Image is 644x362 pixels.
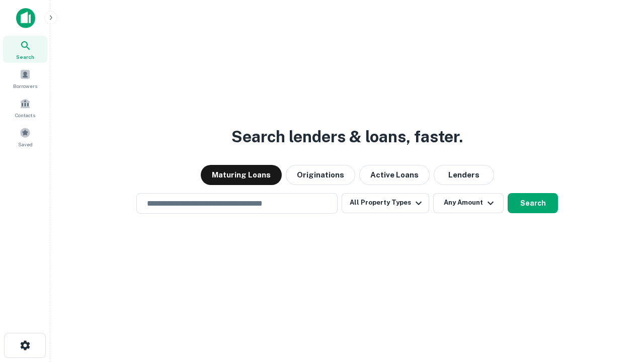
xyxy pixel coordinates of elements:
[3,65,47,92] a: Borrowers
[508,193,558,213] button: Search
[15,111,35,119] span: Contacts
[433,193,504,213] button: Any Amount
[286,165,355,185] button: Originations
[16,8,35,28] img: capitalize-icon.png
[3,94,47,121] a: Contacts
[3,36,47,63] a: Search
[3,123,47,150] a: Saved
[359,165,430,185] button: Active Loans
[13,82,37,90] span: Borrowers
[201,165,282,185] button: Maturing Loans
[594,282,644,330] iframe: Chat Widget
[342,193,429,213] button: All Property Types
[16,53,34,61] span: Search
[18,140,33,148] span: Saved
[231,125,463,149] h3: Search lenders & loans, faster.
[434,165,494,185] button: Lenders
